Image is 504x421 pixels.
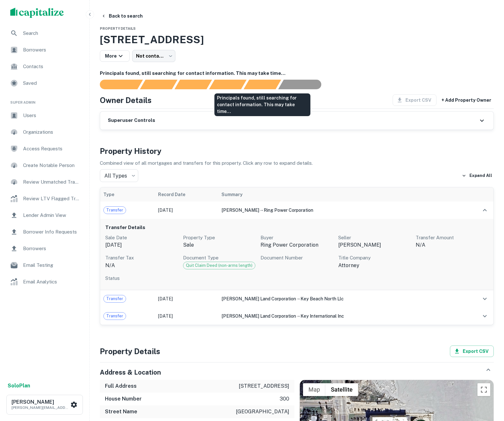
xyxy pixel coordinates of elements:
[6,395,83,415] button: [PERSON_NAME][PERSON_NAME][EMAIL_ADDRESS][PERSON_NAME][DOMAIN_NAME]
[23,261,80,269] span: Email Testing
[100,70,494,77] h6: Principals found, still searching for contact information. This may take time...
[23,46,80,54] span: Borrowers
[23,128,80,136] span: Organizations
[100,169,138,182] div: All Types
[99,10,145,22] button: Back to search
[5,124,84,140] a: Organizations
[8,382,30,390] a: SoloPlan
[300,296,344,301] span: key beach north llc
[105,274,488,282] p: Status
[416,241,488,249] p: N/A
[221,295,458,302] div: →
[439,94,494,106] button: + Add Property Owner
[23,278,80,286] span: Email Analytics
[278,80,329,89] div: AI fulfillment process complete.
[183,234,256,242] p: Property Type
[460,171,494,180] button: Expand All
[183,262,255,269] span: Quit Claim Deed (non-arms length)
[300,314,344,319] span: key international inc
[338,234,411,242] p: Seller
[108,117,155,124] h6: Superuser Controls
[5,108,84,123] a: Users
[155,307,218,325] td: [DATE]
[244,80,281,89] div: Principals found, still searching for contact information. This may take time...
[5,258,84,273] a: Email Testing
[23,63,80,70] span: Contacts
[338,241,411,249] p: [PERSON_NAME]
[105,408,137,416] h6: Street Name
[105,262,178,269] p: N/A
[12,405,69,410] p: [PERSON_NAME][EMAIL_ADDRESS][PERSON_NAME][DOMAIN_NAME]
[214,93,310,116] div: Principals found, still searching for contact information. This may take time...
[104,207,126,213] span: Transfer
[23,228,80,236] span: Borrower Info Requests
[218,187,461,202] th: Summary
[12,400,69,405] h6: [PERSON_NAME]
[260,241,333,249] p: ring power corporation
[105,395,142,403] h6: House Number
[23,195,80,203] span: Review LTV Flagged Transactions
[155,202,218,219] td: [DATE]
[23,145,80,153] span: Access Requests
[100,27,136,30] span: Property Details
[23,162,80,169] span: Create Notable Person
[155,187,218,202] th: Record Date
[140,80,177,89] div: Your request is received and processing...
[325,383,358,396] button: Show satellite imagery
[100,346,160,357] h4: Property Details
[5,141,84,156] a: Access Requests
[5,191,84,206] a: Review LTV Flagged Transactions
[5,158,84,173] div: Create Notable Person
[5,174,84,190] div: Review Unmatched Transactions
[5,224,84,240] div: Borrower Info Requests
[105,382,137,390] h6: Full Address
[23,112,80,119] span: Users
[221,207,458,214] div: →
[23,211,80,219] span: Lender Admin View
[303,383,325,396] button: Show street map
[100,50,130,62] button: More
[260,254,333,262] p: Document Number
[5,42,84,58] div: Borrowers
[23,245,80,252] span: Borrowers
[105,234,178,242] p: Sale Date
[5,92,84,108] li: Super Admin
[5,241,84,256] a: Borrowers
[221,296,296,301] span: [PERSON_NAME] land corporation
[479,311,490,322] button: expand row
[209,80,246,89] div: Principals found, AI now looking for contact information...
[5,208,84,223] a: Lender Admin View
[280,395,289,403] p: 300
[100,159,494,167] p: Combined view of all mortgages and transfers for this property. Click any row to expand details.
[472,370,504,401] iframe: Chat Widget
[8,383,30,389] strong: Solo Plan
[132,50,175,62] div: Not contacted
[479,293,490,304] button: expand row
[5,75,84,91] a: Saved
[5,26,84,41] a: Search
[236,408,289,416] p: [GEOGRAPHIC_DATA]
[450,346,494,357] button: Export CSV
[239,382,289,390] p: [STREET_ADDRESS]
[221,313,458,320] div: →
[100,187,155,202] th: Type
[264,208,313,213] span: ring power corporation
[183,241,256,249] p: sale
[183,254,256,262] p: Document Type
[104,296,126,302] span: Transfer
[92,80,140,89] div: Sending borrower request to AI...
[5,274,84,290] a: Email Analytics
[183,262,255,269] div: Code: 55
[479,205,490,216] button: expand row
[416,234,488,242] p: Transfer Amount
